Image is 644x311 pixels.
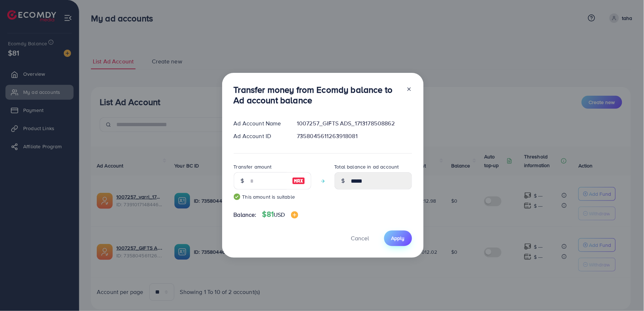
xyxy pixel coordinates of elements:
[291,119,417,128] div: 1007257_GIFTS ADS_1713178508862
[613,278,639,306] iframe: Chat
[234,84,400,105] h3: Transfer money from Ecomdy balance to Ad account balance
[351,234,369,242] span: Cancel
[342,231,378,246] button: Cancel
[291,211,298,219] img: image
[234,163,272,170] label: Transfer amount
[228,132,291,140] div: Ad Account ID
[234,193,311,200] small: This amount is suitable
[335,163,399,170] label: Total balance in ad account
[384,231,412,246] button: Apply
[274,211,285,219] span: USD
[292,177,305,185] img: image
[234,211,257,219] span: Balance:
[391,235,405,242] span: Apply
[262,210,298,219] h4: $81
[291,132,417,140] div: 7358045611263918081
[234,194,240,200] img: guide
[228,119,291,128] div: Ad Account Name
